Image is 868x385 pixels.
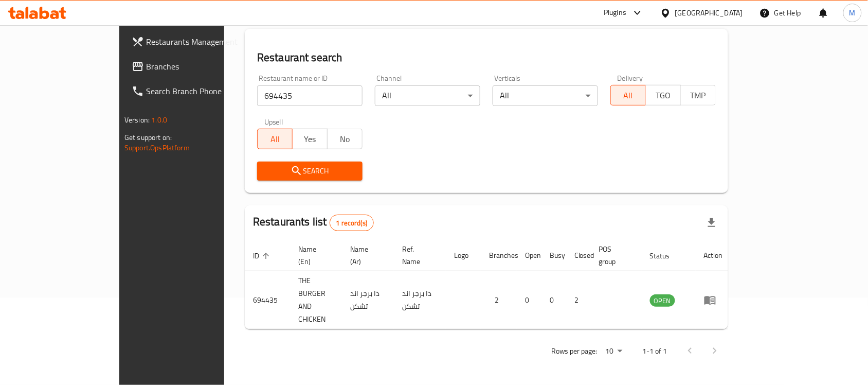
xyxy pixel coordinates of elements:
span: TMP [685,88,712,103]
div: Total records count [330,215,374,231]
span: 1.0.0 [151,113,167,127]
td: 694435 [245,271,290,329]
button: No [327,129,363,149]
a: Branches [123,54,264,79]
span: No [332,132,358,147]
a: Support.OpsPlatform [124,141,190,154]
th: Busy [541,240,566,271]
span: Branches [146,60,256,73]
div: OPEN [650,294,675,307]
span: M [849,7,856,19]
label: Upsell [264,118,283,126]
button: TGO [645,85,681,106]
input: Search for restaurant name or ID.. [257,85,363,106]
div: All [375,85,480,106]
button: All [257,129,293,149]
td: 2 [481,271,517,329]
td: ذا برجر اند تشكن [394,271,446,329]
span: TGO [650,88,677,103]
div: [GEOGRAPHIC_DATA] [675,7,743,19]
span: ID [253,250,273,262]
span: Get support on: [124,131,172,144]
div: Rows per page: [602,344,626,359]
td: ذا برجر اند تشكن [342,271,394,329]
div: Export file [699,211,724,235]
button: TMP [680,85,716,106]
th: Action [696,240,731,271]
td: 2 [566,271,591,329]
th: Closed [566,240,591,271]
button: Search [257,162,363,181]
div: Menu [704,294,723,306]
span: POS group [599,243,629,268]
h2: Restaurants list [253,214,374,231]
button: Yes [292,129,328,149]
p: Rows per page: [551,345,598,358]
span: Ref. Name [402,243,433,268]
span: Name (En) [298,243,330,268]
div: Plugins [604,7,626,19]
a: Restaurants Management [123,29,264,54]
span: 1 record(s) [330,218,374,228]
td: THE BURGER AND CHICKEN [290,271,342,329]
span: Name (Ar) [350,243,382,268]
td: 0 [517,271,541,329]
span: All [262,132,288,147]
span: Search [265,165,354,178]
a: Search Branch Phone [123,79,264,103]
th: Logo [446,240,481,271]
span: Version: [124,113,150,127]
table: enhanced table [245,240,731,329]
div: All [493,85,598,106]
span: Search Branch Phone [146,85,256,97]
td: 0 [541,271,566,329]
span: Status [650,250,683,262]
button: All [610,85,646,106]
span: Restaurants Management [146,36,256,48]
span: Yes [297,132,323,147]
span: All [615,88,642,103]
th: Branches [481,240,517,271]
label: Delivery [618,75,643,82]
span: OPEN [650,295,675,307]
th: Open [517,240,541,271]
p: 1-1 of 1 [643,345,667,358]
h2: Restaurant search [257,50,716,65]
